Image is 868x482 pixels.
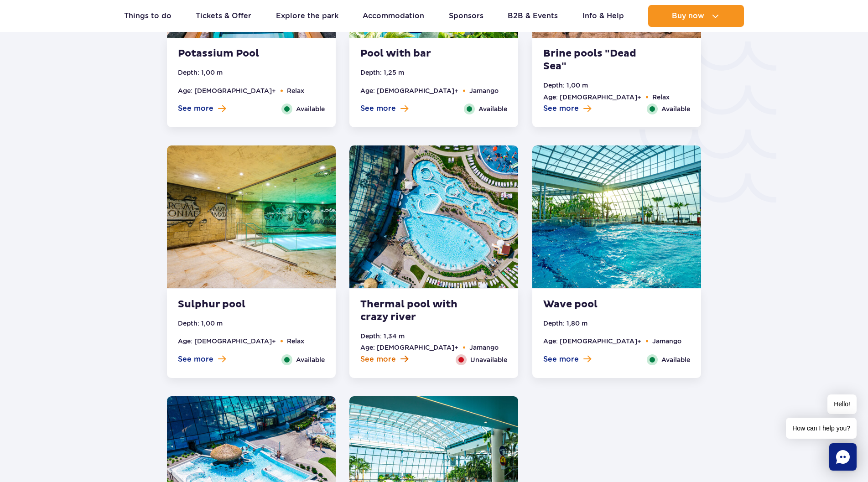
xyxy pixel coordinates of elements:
[532,145,701,288] img: Wave Pool
[543,92,641,102] li: Age: [DEMOGRAPHIC_DATA]+
[287,336,304,346] li: Relax
[178,298,288,311] strong: Sulphur pool
[287,86,304,96] li: Relax
[178,47,288,60] strong: Potassium Pool
[469,342,499,352] li: Jamango
[178,354,226,364] button: See more
[827,394,857,414] span: Hello!
[543,104,579,114] span: See more
[296,104,325,114] span: Available
[543,80,588,90] li: Depth: 1,00 m
[469,86,499,96] li: Jamango
[178,318,223,328] li: Depth: 1,00 m
[363,5,424,27] a: Accommodation
[652,336,681,346] li: Jamango
[360,342,458,352] li: Age: [DEMOGRAPHIC_DATA]+
[276,5,338,27] a: Explore the park
[661,355,690,365] span: Available
[360,86,458,96] li: Age: [DEMOGRAPHIC_DATA]+
[167,145,336,288] img: Sulphur pool
[178,67,223,78] li: Depth: 1,00 m
[478,104,507,114] span: Available
[786,418,857,439] span: How can I help you?
[582,5,624,27] a: Info & Help
[543,336,641,346] li: Age: [DEMOGRAPHIC_DATA]+
[829,443,857,471] div: Chat
[124,5,172,27] a: Things to do
[178,336,276,346] li: Age: [DEMOGRAPHIC_DATA]+
[178,104,226,114] button: See more
[360,67,404,78] li: Depth: 1,25 m
[449,5,483,27] a: Sponsors
[543,354,591,364] button: See more
[652,92,670,102] li: Relax
[178,86,276,96] li: Age: [DEMOGRAPHIC_DATA]+
[672,12,704,20] span: Buy now
[178,104,213,114] span: See more
[360,104,396,114] span: See more
[296,355,325,365] span: Available
[360,104,408,114] button: See more
[360,298,471,324] strong: Thermal pool with crazy river
[360,354,396,364] span: See more
[360,331,405,341] li: Depth: 1,34 m
[543,298,654,311] strong: Wave pool
[470,355,507,365] span: Unavailable
[196,5,251,27] a: Tickets & Offer
[360,47,471,60] strong: Pool with bar
[543,318,587,328] li: Depth: 1,80 m
[360,354,408,364] button: See more
[178,354,213,364] span: See more
[661,104,690,114] span: Available
[543,104,591,114] button: See more
[349,145,518,288] img: Thermal pool with crazy river
[508,5,558,27] a: B2B & Events
[543,47,654,73] strong: Brine pools "Dead Sea"
[648,5,744,27] button: Buy now
[543,354,579,364] span: See more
